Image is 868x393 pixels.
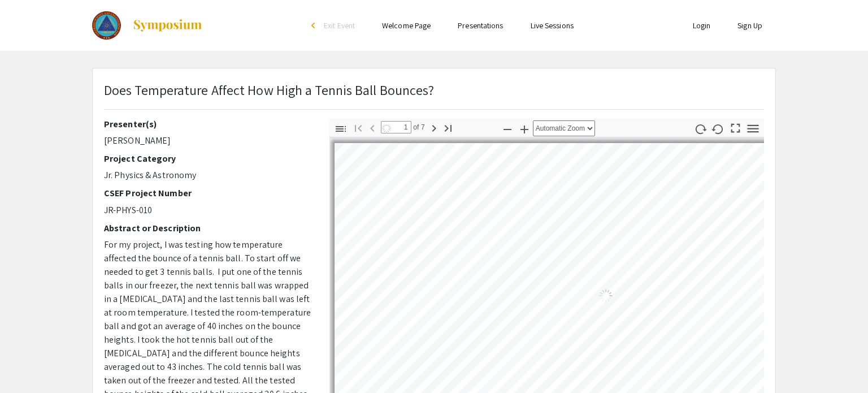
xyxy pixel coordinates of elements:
h2: Abstract or Description [104,223,313,234]
img: The 2023 Colorado Science & Engineering Fair [92,11,121,40]
p: [PERSON_NAME] [104,134,313,148]
h2: Presenter(s) [104,119,313,129]
button: Next Page [424,119,444,136]
img: Symposium by ForagerOne [132,19,203,32]
h2: Project Category [104,153,313,164]
button: Zoom In [515,120,534,137]
div: arrow_back_ios [311,22,318,29]
select: Zoom [533,120,595,136]
button: Go to Last Page [439,119,458,136]
a: Presentations [458,20,503,31]
button: Previous Page [363,119,382,136]
a: Login [693,20,711,31]
a: The 2023 Colorado Science & Engineering Fair [92,11,203,40]
input: Page [381,121,411,133]
span: of 7 [411,121,425,133]
button: Tools [744,120,763,137]
button: Rotate Counterclockwise [709,120,728,137]
p: Does Temperature Affect How High a Tennis Ball Bounces? [104,80,435,100]
a: Live Sessions [531,20,574,31]
button: Rotate Clockwise [691,120,710,137]
button: Zoom Out [498,120,517,137]
span: Exit Event [324,20,355,31]
button: Toggle Sidebar [331,120,350,137]
h2: CSEF Project Number [104,188,313,198]
button: Switch to Presentation Mode [726,119,745,135]
p: Jr. Physics & Astronomy [104,169,313,182]
button: Go to First Page [349,119,368,136]
a: Sign Up [737,20,762,31]
a: Welcome Page [382,20,431,31]
p: JR-PHYS-010 [104,204,313,217]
